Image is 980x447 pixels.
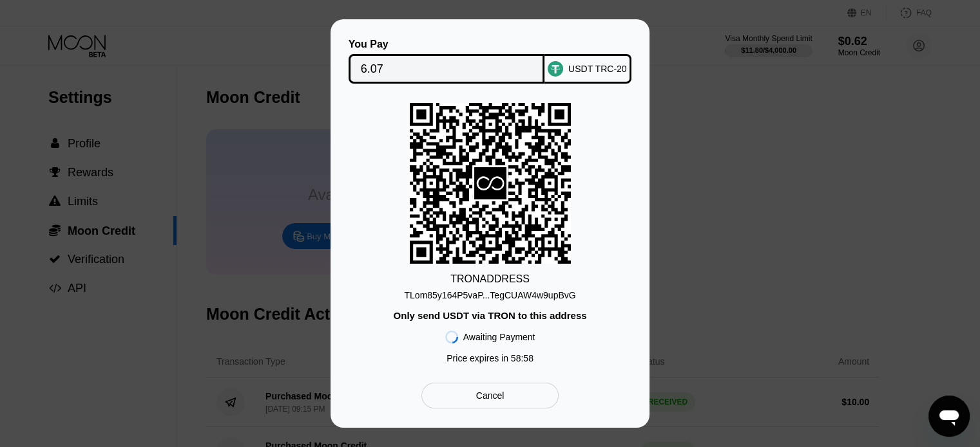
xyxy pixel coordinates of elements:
[349,39,545,50] div: You Pay
[463,332,535,342] div: Awaiting Payment
[404,290,575,300] div: TLom85y164P5vaP...TegCUAW4w9upBvG
[350,39,630,84] div: You PayUSDT TRC-20
[393,310,586,321] div: Only send USDT via TRON to this address
[568,64,627,74] div: USDT TRC-20
[404,285,575,300] div: TLom85y164P5vaP...TegCUAW4w9upBvG
[447,353,533,363] div: Price expires in
[450,273,530,285] div: TRON ADDRESS
[928,396,970,437] iframe: Button to launch messaging window
[511,353,533,363] span: 58 : 58
[476,390,504,401] div: Cancel
[421,383,559,408] div: Cancel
